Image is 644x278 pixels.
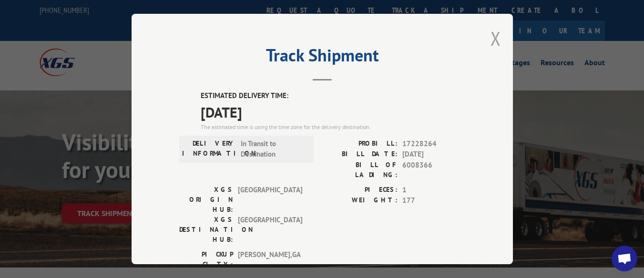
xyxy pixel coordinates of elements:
span: [DATE] [201,101,465,123]
div: The estimated time is using the time zone for the delivery destination. [201,123,465,131]
label: XGS DESTINATION HUB: [179,215,233,245]
label: PIECES: [322,185,398,196]
label: DELIVERY INFORMATION: [182,139,236,160]
span: 177 [402,195,465,206]
span: 6008366 [402,160,465,180]
label: BILL OF LADING: [322,160,398,180]
label: WEIGHT: [322,195,398,206]
span: [GEOGRAPHIC_DATA] [238,185,302,215]
label: XGS ORIGIN HUB: [179,185,233,215]
span: [PERSON_NAME] , GA [238,249,302,269]
label: PICKUP CITY: [179,249,233,269]
label: BILL DATE: [322,149,398,160]
span: In Transit to Destination [241,139,305,160]
a: Open chat [612,246,637,271]
span: [GEOGRAPHIC_DATA] [238,215,302,245]
span: 17228264 [402,139,465,149]
h2: Track Shipment [179,49,465,67]
label: ESTIMATED DELIVERY TIME: [201,90,465,101]
button: Close modal [491,26,501,51]
label: PROBILL: [322,139,398,149]
span: [DATE] [402,149,465,160]
span: 1 [402,185,465,196]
